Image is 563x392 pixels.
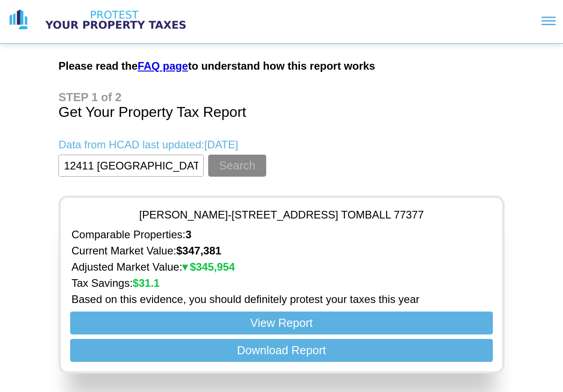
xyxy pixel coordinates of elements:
h2: Please read the to understand how this report works [58,60,505,72]
a: logo logo text [7,9,194,31]
p: Current Market Value: [71,245,492,257]
p: Data from HCAD last updated: [DATE] [58,138,505,151]
h1: Get Your Property Tax Report [58,91,505,120]
a: FAQ page [138,60,188,72]
p: Tax Savings: [71,277,492,290]
strong: $ 345,954 [182,261,235,273]
p: Based on this evidence, you should definitely protest your taxes this year [71,293,492,306]
strong: $ 31.1 [133,277,160,289]
strong: 3 [185,228,191,241]
p: Comparable Properties: [71,228,492,241]
input: Enter Property Address [58,155,204,177]
strong: $ 347,381 [176,245,221,257]
button: Download Report [70,339,493,362]
img: logo [7,9,30,31]
img: logo text [37,9,194,31]
button: View Report [70,312,493,334]
p: Adjusted Market Value: [71,261,492,273]
button: Search [208,155,266,177]
p: [PERSON_NAME] - [STREET_ADDRESS] TOMBALL 77377 [139,209,424,221]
